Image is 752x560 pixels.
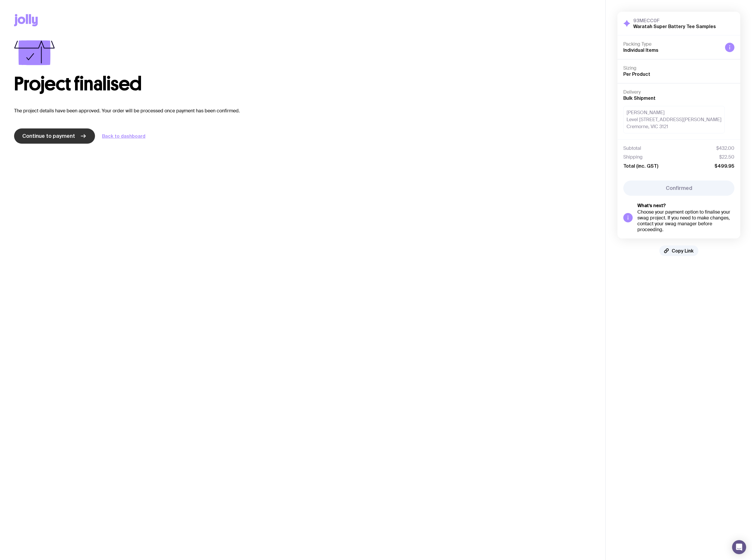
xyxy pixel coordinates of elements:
[623,89,734,95] h4: Delivery
[716,145,734,151] span: $432.00
[623,95,656,101] span: Bulk Shipment
[14,107,591,114] p: The project details have been approved. Your order will be processed once payment has been confir...
[672,248,694,254] span: Copy Link
[22,133,75,140] span: Continue to payment
[623,41,720,47] h4: Packing Type
[637,203,734,209] h5: What’s next?
[623,47,658,53] span: Individual Items
[623,65,734,71] h4: Sizing
[14,75,591,93] h1: Project finalised
[719,154,734,160] span: $22.50
[637,209,734,233] div: Choose your payment option to finalise your swag project. If you need to make changes, contact yo...
[623,71,650,77] span: Per Product
[633,23,716,29] h2: Waratah Super Battery Tee Samples
[623,145,641,151] span: Subtotal
[623,154,643,160] span: Shipping
[732,540,746,554] div: Open Intercom Messenger
[633,18,716,23] h3: 93MECC0F
[623,106,725,133] div: [PERSON_NAME] Level [STREET_ADDRESS][PERSON_NAME] Cremorne, VIC 3121
[623,181,734,196] button: Confirmed
[623,163,658,169] span: Total (inc. GST)
[659,245,698,256] button: Copy Link
[14,128,95,144] a: Continue to payment
[102,133,145,140] a: Back to dashboard
[714,163,734,169] span: $499.95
